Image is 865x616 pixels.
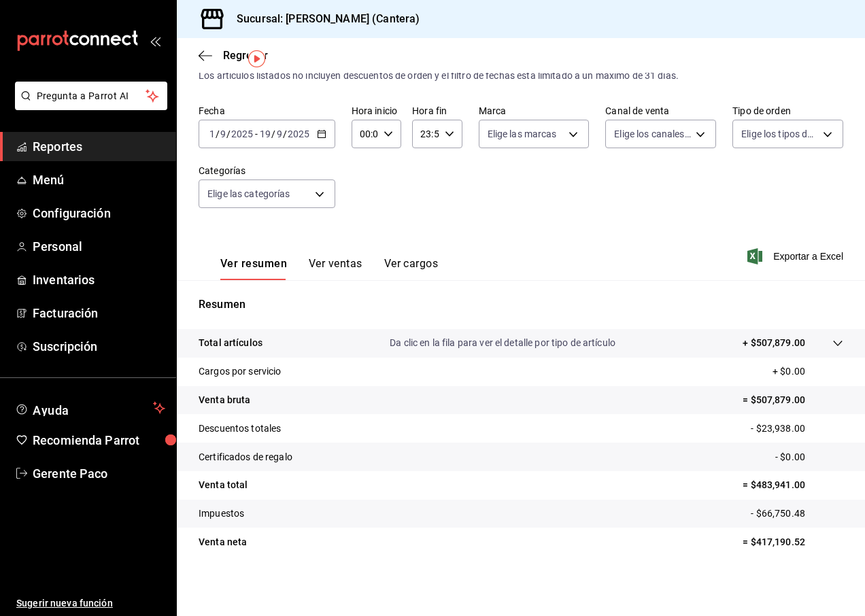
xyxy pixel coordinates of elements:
input: ---- [287,129,310,139]
label: Canal de venta [605,106,716,116]
img: Tooltip marker [248,50,265,67]
p: = $417,190.52 [743,535,843,549]
span: Ayuda [33,400,148,416]
p: Da clic en la fila para ver el detalle por tipo de artículo [390,336,615,350]
span: Elige las categorías [207,187,290,201]
span: / [283,129,287,139]
p: Total artículos [199,336,262,350]
p: Certificados de regalo [199,450,292,464]
p: Impuestos [199,507,244,521]
h3: Sucursal: [PERSON_NAME] (Cantera) [226,11,420,27]
button: open_drawer_menu [150,35,160,46]
button: Pregunta a Parrot AI [15,82,167,110]
p: Resumen [199,296,843,313]
label: Fecha [199,106,335,116]
input: -- [276,129,283,139]
button: Ver ventas [309,257,362,280]
p: - $66,750.48 [751,507,843,521]
p: = $483,941.00 [743,478,843,492]
span: / [216,129,220,139]
input: -- [259,129,271,139]
input: ---- [231,129,254,139]
span: Elige los tipos de orden [741,127,818,141]
span: Regresar [223,49,268,62]
p: Descuentos totales [199,422,281,436]
span: Sugerir nueva función [16,596,165,611]
span: Personal [33,237,165,256]
div: navigation tabs [220,257,438,280]
button: Exportar a Excel [750,248,843,264]
p: + $507,879.00 [743,336,805,350]
span: Gerente Paco [33,464,165,483]
input: -- [209,129,216,139]
input: -- [220,129,226,139]
span: Recomienda Parrot [33,431,165,449]
label: Hora inicio [352,106,401,116]
span: Suscripción [33,337,165,356]
p: - $0.00 [775,450,843,464]
p: = $507,879.00 [743,393,843,407]
span: Facturación [33,304,165,322]
span: Inventarios [33,271,165,289]
button: Regresar [199,49,268,62]
label: Tipo de orden [732,106,843,116]
button: Ver cargos [384,257,439,280]
p: Cargos por servicio [199,364,282,379]
span: - [255,129,258,139]
label: Categorías [199,166,335,175]
span: / [271,129,275,139]
span: Elige las marcas [488,127,557,141]
span: Elige los canales de venta [614,127,691,141]
a: Pregunta a Parrot AI [10,99,167,113]
span: Pregunta a Parrot AI [37,89,146,103]
button: Ver resumen [220,257,287,280]
p: + $0.00 [773,364,843,379]
label: Hora fin [412,106,462,116]
label: Marca [479,106,590,116]
p: Venta bruta [199,393,250,407]
p: Venta total [199,478,248,492]
span: Menú [33,171,165,189]
p: Venta neta [199,535,247,549]
span: Configuración [33,204,165,222]
span: Reportes [33,137,165,156]
p: - $23,938.00 [751,422,843,436]
div: Los artículos listados no incluyen descuentos de orden y el filtro de fechas está limitado a un m... [199,69,843,83]
span: / [226,129,231,139]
